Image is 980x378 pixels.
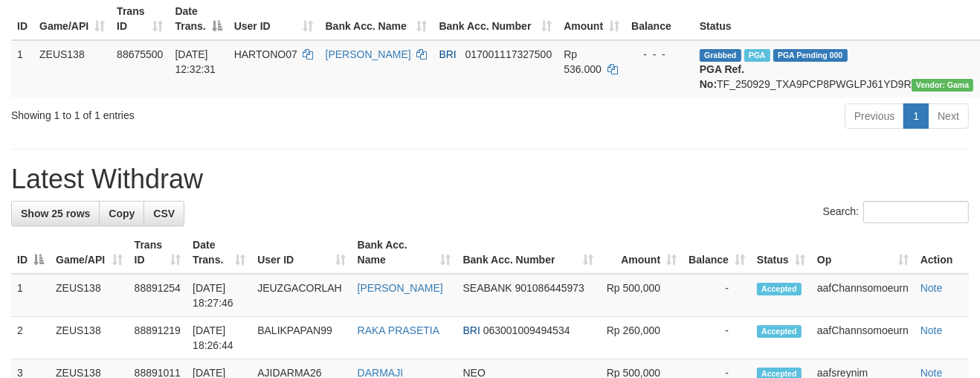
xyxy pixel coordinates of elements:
td: ZEUS138 [33,40,111,97]
h1: Latest Withdraw [11,164,969,194]
th: Bank Acc. Name: activate to sort column ascending [352,231,457,274]
th: ID: activate to sort column descending [11,231,50,274]
th: Balance: activate to sort column ascending [683,231,751,274]
th: Action [915,231,969,274]
span: PGA Pending [773,49,848,62]
a: Show 25 rows [11,201,100,226]
th: Op: activate to sort column ascending [811,231,915,274]
div: - - - [631,47,688,62]
span: Rp 536.000 [564,48,602,75]
a: RAKA PRASETIA [358,324,439,336]
b: PGA Ref. No: [700,63,744,90]
span: Copy [109,208,135,220]
td: - [683,317,751,359]
span: Accepted [757,283,802,295]
td: 88891219 [129,317,187,359]
td: [DATE] 18:27:46 [187,274,251,317]
a: 1 [903,103,929,129]
span: Grabbed [700,49,741,62]
th: Game/API: activate to sort column ascending [50,231,129,274]
td: Rp 260,000 [599,317,683,359]
td: ZEUS138 [50,317,129,359]
td: Rp 500,000 [599,274,683,317]
span: BRI [463,324,480,336]
td: 2 [11,317,50,359]
th: Trans ID: activate to sort column ascending [129,231,187,274]
span: Show 25 rows [21,208,90,220]
a: Copy [99,201,144,226]
td: 88891254 [129,274,187,317]
span: 88675500 [117,48,163,60]
th: User ID: activate to sort column ascending [251,231,351,274]
span: SEABANK [463,282,512,294]
td: [DATE] 18:26:44 [187,317,251,359]
span: Copy 063001009494534 to clipboard [483,324,570,336]
a: Next [928,103,969,129]
span: HARTONO07 [234,48,297,60]
span: Marked by aaftrukkakada [744,49,770,62]
span: BRI [439,48,456,60]
th: Amount: activate to sort column ascending [599,231,683,274]
a: [PERSON_NAME] [358,282,443,294]
a: CSV [144,201,184,226]
span: Copy 901086445973 to clipboard [515,282,584,294]
span: Vendor URL: https://trx31.1velocity.biz [912,79,974,92]
div: Showing 1 to 1 of 1 entries [11,102,397,123]
td: 1 [11,40,33,97]
td: JEUZGACORLAH [251,274,351,317]
td: TF_250929_TXA9PCP8PWGLPJ61YD9R [694,40,980,97]
td: BALIKPAPAN99 [251,317,351,359]
th: Date Trans.: activate to sort column ascending [187,231,251,274]
th: Status: activate to sort column ascending [751,231,811,274]
label: Search: [823,201,969,223]
th: Bank Acc. Number: activate to sort column ascending [457,231,600,274]
span: CSV [153,208,175,220]
a: [PERSON_NAME] [326,48,411,60]
span: [DATE] 12:32:31 [175,48,216,75]
span: Accepted [757,325,802,338]
a: Note [921,282,943,294]
td: 1 [11,274,50,317]
input: Search: [863,201,969,223]
td: aafChannsomoeurn [811,317,915,359]
td: ZEUS138 [50,274,129,317]
span: Copy 017001117327500 to clipboard [465,48,552,60]
a: Previous [845,103,904,129]
td: aafChannsomoeurn [811,274,915,317]
a: Note [921,324,943,336]
td: - [683,274,751,317]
